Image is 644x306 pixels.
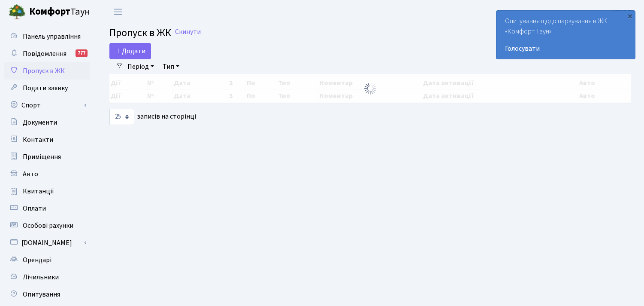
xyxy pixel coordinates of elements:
a: Контакти [4,131,90,148]
b: УНО Р. [614,7,634,17]
a: Опитування [4,286,90,303]
span: Приміщення [23,152,61,162]
a: Додати [109,43,151,59]
a: Особові рахунки [4,217,90,234]
span: Особові рахунки [23,221,73,230]
span: Контакти [23,135,53,144]
span: Панель управління [23,32,81,41]
span: Опитування [23,290,60,299]
span: Пропуск в ЖК [23,66,65,76]
span: Оплати [23,204,46,213]
a: Тип [159,59,183,74]
a: Період [124,59,157,74]
a: Документи [4,114,90,131]
a: Панель управління [4,28,90,45]
div: 777 [76,49,88,57]
span: Пропуск в ЖК [109,25,171,40]
a: УНО Р. [614,7,634,17]
b: Комфорт [29,5,70,18]
a: Приміщення [4,148,90,165]
span: Документи [23,118,57,127]
a: [DOMAIN_NAME] [4,234,90,251]
select: записів на сторінці [109,109,134,125]
a: Авто [4,165,90,183]
a: Орендарі [4,251,90,269]
span: Повідомлення [23,49,67,58]
span: Подати заявку [23,83,68,93]
label: записів на сторінці [109,109,196,125]
div: × [626,12,634,20]
span: Орендарі [23,255,51,265]
span: Авто [23,169,38,179]
a: Повідомлення777 [4,45,90,62]
a: Квитанції [4,183,90,200]
span: Лічильники [23,272,59,282]
img: logo.png [9,3,26,21]
a: Пропуск в ЖК [4,62,90,80]
button: Переключити навігацію [107,5,129,19]
span: Додати [115,46,145,56]
a: Лічильники [4,269,90,286]
span: Квитанції [23,187,54,196]
div: Опитування щодо паркування в ЖК «Комфорт Таун» [496,11,635,59]
a: Оплати [4,200,90,217]
a: Голосувати [505,43,626,54]
a: Подати заявку [4,80,90,97]
img: Обробка... [363,82,377,95]
a: Скинути [175,28,201,36]
a: Спорт [4,97,90,114]
span: Таун [29,5,90,19]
